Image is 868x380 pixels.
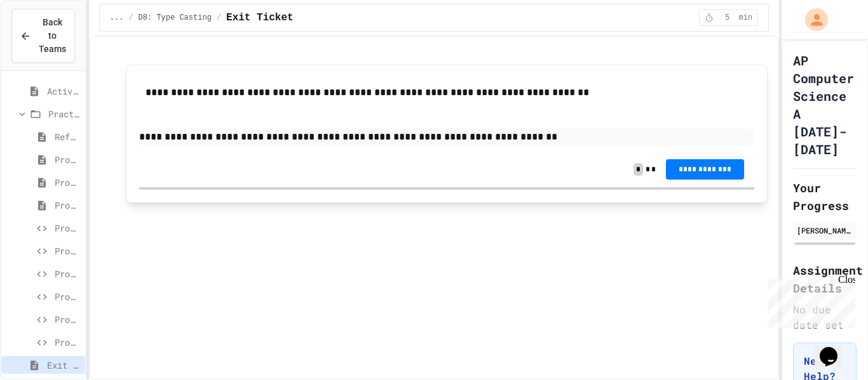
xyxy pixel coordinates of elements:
[717,13,738,23] span: 5
[55,313,80,326] span: Problem 8
[55,130,80,143] span: Reference link
[39,16,66,56] span: Back to Teams
[55,199,80,212] span: Problem 3
[793,261,857,297] h2: Assignment Details
[48,107,80,121] span: Practice (Homework, if needed)
[55,153,80,166] span: Problem 1
[217,13,221,23] span: /
[55,176,80,189] span: Problem 2
[55,290,80,303] span: Problem 7
[55,267,80,280] span: Problem 6
[110,13,124,23] span: ...
[793,179,857,214] h2: Your Progress
[11,9,75,63] button: Back to Teams
[47,84,80,98] span: Activity
[5,5,88,81] div: Chat with us now!Close
[792,5,831,34] div: My Account
[739,13,753,23] span: min
[226,10,294,25] span: Exit Ticket
[793,51,857,158] h1: AP Computer Science A [DATE]-[DATE]
[797,225,853,236] div: [PERSON_NAME]
[763,274,855,328] iframe: chat widget
[55,336,80,349] span: Problem 9: Temperature Converter
[47,358,80,372] span: Exit Ticket
[55,221,80,235] span: Problem 4
[815,329,855,367] iframe: chat widget
[139,13,212,23] span: D8: Type Casting
[128,13,133,23] span: /
[55,244,80,258] span: Problem 5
